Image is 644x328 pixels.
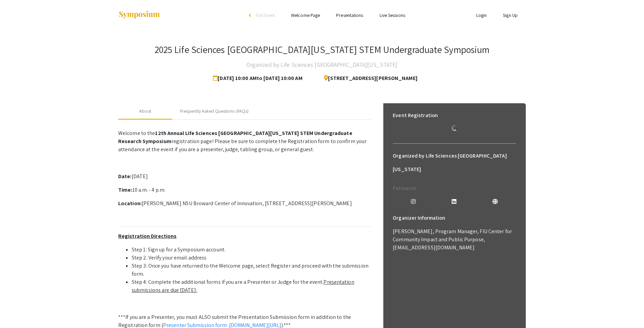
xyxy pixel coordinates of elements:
[449,122,460,134] img: Loading
[139,108,151,115] div: About
[380,12,405,18] a: Live Sessions
[132,246,371,254] li: Step 1: Sign up for a Symposium account.
[393,109,438,122] h6: Event Registration
[213,72,305,85] span: [DATE] 10:00 AM to [DATE] 10:00 AM
[118,233,176,240] u: Registration Directions
[118,186,132,193] strong: Time:
[393,184,516,192] p: Follow on
[247,58,397,72] h4: Organized by Life Sciences [GEOGRAPHIC_DATA][US_STATE]
[132,278,354,294] u: Presentation submissions are due [DATE].
[118,173,132,180] strong: Date:
[291,12,320,18] a: Welcome Page
[118,199,371,208] p: [PERSON_NAME] NSU Broward Center of Innovation, [STREET_ADDRESS][PERSON_NAME]
[476,12,487,18] a: Login
[118,186,371,194] p: 10 a.m. - 4 p.m.
[118,10,160,20] img: Symposium by ForagerOne
[132,262,371,278] li: Step 3: Once you have returned to the Welcome page, select Register and proceed with the submissi...
[319,72,418,85] span: [STREET_ADDRESS][PERSON_NAME]
[393,227,516,252] p: [PERSON_NAME], Program Manager, FIU Center for Community Impact and Public Purpose, [EMAIL_ADDRES...
[118,129,371,154] p: Welcome to the registration page! Please be sure to complete the Registration form to confirm you...
[118,172,371,181] p: [DATE]
[256,12,275,18] span: Exit Event
[336,12,363,18] a: Presentations
[155,44,490,55] h3: 2025 Life Sciences [GEOGRAPHIC_DATA][US_STATE] STEM Undergraduate Symposium
[118,200,142,207] strong: Location:
[393,211,516,225] h6: Organizer Information
[132,254,371,262] li: Step 2: Verify your email address
[132,278,371,294] li: Step 4: Complete the additional forms if you are a Presenter or Judge for the event.
[503,12,518,18] a: Sign Up
[393,149,516,176] h6: Organized by Life Sciences [GEOGRAPHIC_DATA][US_STATE]
[180,108,249,115] div: Frequently Asked Questions (FAQs)
[249,13,253,17] div: arrow_back_ios
[118,130,352,145] strong: 12th Annual Life Sciences [GEOGRAPHIC_DATA][US_STATE] STEM Undergraduate Research Symposium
